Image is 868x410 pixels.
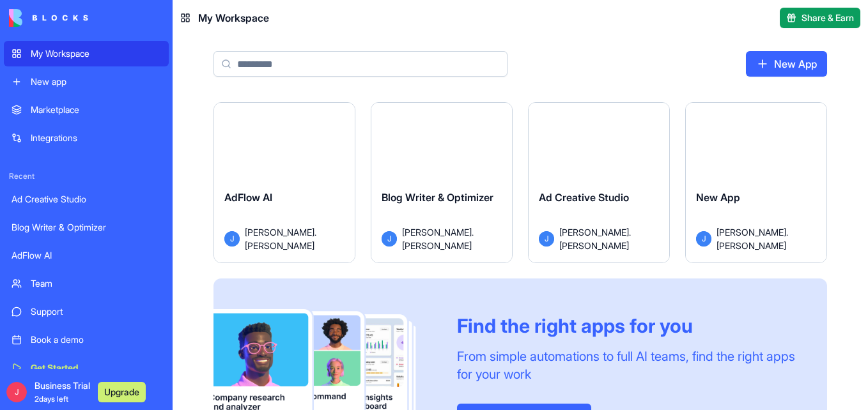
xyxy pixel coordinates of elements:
button: Share & Earn [780,8,860,28]
span: Share & Earn [802,11,854,24]
div: Find the right apps for you [457,314,796,337]
a: AdFlow AIJ[PERSON_NAME].[PERSON_NAME] [213,102,355,263]
a: Integrations [4,125,169,151]
div: Get Started [31,361,161,374]
span: Recent [4,171,169,181]
a: Blog Writer & Optimizer [4,215,169,240]
span: New App [696,191,740,204]
div: New app [31,75,161,88]
span: J [539,231,554,247]
div: From simple automations to full AI teams, find the right apps for your work [457,347,796,383]
span: Ad Creative Studio [539,191,629,204]
a: Ad Creative StudioJ[PERSON_NAME].[PERSON_NAME] [528,102,670,263]
a: Marketplace [4,97,169,123]
span: 2 days left [35,394,68,404]
a: New app [4,69,169,95]
span: [PERSON_NAME].[PERSON_NAME] [245,225,334,252]
a: Get Started [4,355,169,381]
a: Support [4,299,169,324]
div: Support [31,305,161,318]
a: AdFlow AI [4,243,169,268]
span: J [696,231,711,247]
span: J [224,231,240,247]
div: Integrations [31,132,161,144]
span: Blog Writer & Optimizer [382,191,493,204]
span: [PERSON_NAME].[PERSON_NAME] [717,225,806,252]
a: Team [4,271,169,296]
a: New AppJ[PERSON_NAME].[PERSON_NAME] [685,102,827,263]
div: Marketplace [31,103,161,116]
a: Ad Creative Studio [4,186,169,212]
div: My Workspace [31,47,161,60]
div: Book a demo [31,333,161,346]
button: Upgrade [98,382,146,402]
span: AdFlow AI [224,191,272,204]
div: Blog Writer & Optimizer [12,221,161,234]
a: Book a demo [4,327,169,353]
a: New App [746,51,827,77]
span: [PERSON_NAME].[PERSON_NAME] [402,225,492,252]
a: My Workspace [4,41,169,66]
span: My Workspace [198,10,269,26]
a: Blog Writer & OptimizerJ[PERSON_NAME].[PERSON_NAME] [371,102,513,263]
span: Business Trial [35,379,90,405]
span: J [382,231,397,247]
div: AdFlow AI [12,249,161,262]
div: Team [31,277,161,290]
span: [PERSON_NAME].[PERSON_NAME] [559,225,649,252]
img: logo [9,9,88,27]
div: Ad Creative Studio [12,193,161,206]
span: J [6,382,27,402]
